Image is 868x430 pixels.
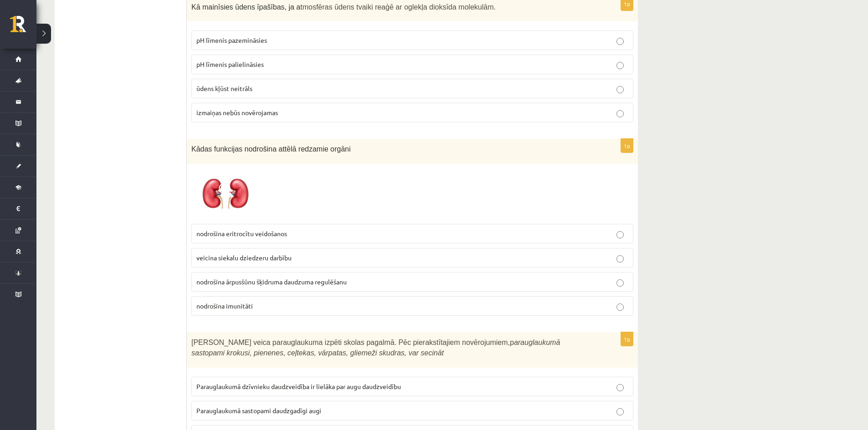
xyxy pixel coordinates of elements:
[616,86,624,93] input: ūdens kļūst neitrāls
[621,332,633,346] p: 1p
[191,339,560,357] span: [PERSON_NAME] veica parauglaukuma izpēti skolas pagalmā. Pēc pierakstītajiem novērojumiem,p
[616,62,624,69] input: pH līmenis palielināsies
[621,138,633,153] p: 1p
[616,255,624,263] input: veicina siekalu dziedzeru darbību
[196,60,264,68] span: pH līmenis palielināsies
[196,278,347,286] span: nodrošina ārpusšūnu šķidruma daudzuma regulēšanu
[616,279,624,287] input: nodrošina ārpusšūnu šķidruma daudzuma regulēšanu
[196,382,401,390] span: Parauglaukumā dzīvnieku daudzveidība ir lielāka par augu daudzveidību
[10,16,36,39] a: Rīgas 1. Tālmācības vidusskola
[196,108,278,116] span: izmaiņas nebūs novērojamas
[196,302,253,310] span: nodrošina imunitāti
[616,231,624,238] input: nodrošina eritrocītu veidošanos
[191,145,351,153] span: Kādas funkcijas nodrošina attēlā redzamie orgāni
[616,38,624,45] input: pH līmenis pazemināsies
[616,304,624,311] input: nodrošina imunitāti
[196,84,252,92] span: ūdens kļūst neitrāls
[191,3,300,11] span: Kā mainīsies ūdens īpašības, ja a
[196,406,321,415] span: Parauglaukumā sastopami daudzgadīgi augi
[616,408,624,415] input: Parauglaukumā sastopami daudzgadīgi augi
[191,168,260,220] img: 1.jpg
[196,229,287,238] span: nodrošina eritrocītu veidošanos
[196,253,292,262] span: veicina siekalu dziedzeru darbību
[196,36,267,44] span: pH līmenis pazemināsies
[300,3,496,11] span: tmosfēras ūdens tvaiki reaģē ar oglekļa dioksīda molekulām.
[616,110,624,117] input: izmaiņas nebūs novērojamas
[616,384,624,391] input: Parauglaukumā dzīvnieku daudzveidība ir lielāka par augu daudzveidību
